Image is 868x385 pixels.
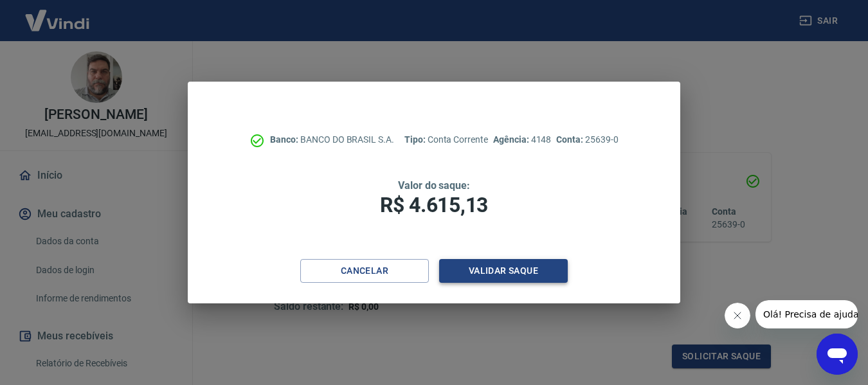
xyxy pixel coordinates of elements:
p: Conta Corrente [404,133,488,147]
span: Olá! Precisa de ajuda? [8,9,108,19]
p: 4148 [493,133,551,147]
iframe: Botão para abrir a janela de mensagens [817,334,858,375]
p: 25639-0 [556,133,618,147]
iframe: Fechar mensagem [725,303,750,328]
button: Cancelar [300,259,429,283]
iframe: Mensagem da empresa [755,300,858,328]
span: R$ 4.615,13 [380,193,488,217]
p: BANCO DO BRASIL S.A. [270,133,394,147]
span: Valor do saque: [398,179,470,192]
span: Conta: [556,134,585,145]
span: Banco: [270,134,300,145]
span: Agência: [493,134,531,145]
span: Tipo: [404,134,428,145]
button: Validar saque [439,259,568,283]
